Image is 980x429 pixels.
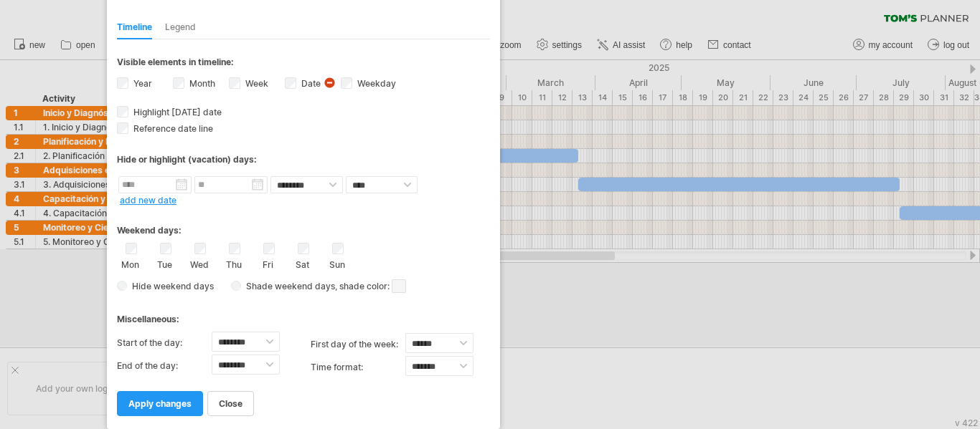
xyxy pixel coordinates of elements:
div: Hide or highlight (vacation) days: [117,154,490,165]
label: first day of the week: [311,333,405,356]
label: Sat [293,256,311,270]
span: Hide weekend days [127,281,214,291]
label: Sun [328,256,346,270]
span: , shade color: [335,278,406,295]
label: Start of the day: [117,332,212,355]
div: Timeline [117,16,152,39]
span: Shade weekend days [241,281,335,291]
label: Year [131,78,152,89]
label: Wed [190,256,208,270]
div: Legend [165,16,196,39]
label: Month [187,78,215,89]
label: Weekday [354,78,396,89]
label: Mon [121,256,139,270]
label: Thu [225,256,242,270]
a: close [207,391,254,416]
span: click here to change the shade color [392,279,406,293]
span: Highlight [DATE] date [131,107,222,117]
label: Tue [156,256,174,270]
div: Visible elements in timeline: [117,57,490,72]
span: close [219,398,242,409]
label: Time format: [311,356,405,379]
a: add new date [120,195,176,206]
label: Date [298,78,321,89]
label: Week [242,78,268,89]
span: apply changes [128,398,192,409]
span: Reference date line [131,123,213,134]
div: Weekend days: [117,211,490,239]
div: Miscellaneous: [117,300,490,328]
a: apply changes [117,391,203,416]
label: End of the day: [117,355,212,377]
label: Fri [259,256,277,270]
